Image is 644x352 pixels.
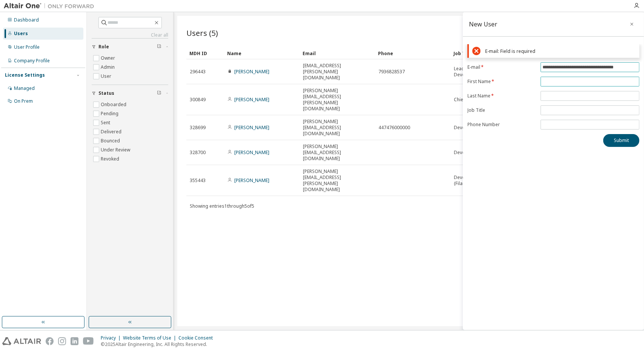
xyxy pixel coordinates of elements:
[467,107,536,113] label: Job Title
[157,90,161,96] span: Clear filter
[14,98,33,104] div: On Prem
[101,127,123,136] label: Delivered
[190,203,254,209] span: Showing entries 1 through 5 of 5
[190,150,206,156] span: 328700
[467,79,536,85] label: First Name
[190,125,206,131] span: 328699
[234,96,269,103] a: [PERSON_NAME]
[14,44,40,50] div: User Profile
[234,149,269,156] a: [PERSON_NAME]
[454,174,523,187] span: Development Engineer (Filament Winding Wizard)
[378,47,447,59] div: Phone
[234,177,269,184] a: [PERSON_NAME]
[454,150,503,156] span: Development Engineer
[71,337,78,345] img: linkedin.svg
[92,85,168,102] button: Status
[190,69,206,75] span: 296443
[189,47,221,59] div: MDH ID
[101,54,117,63] label: Owner
[378,69,405,75] span: 7936828537
[98,44,109,50] span: Role
[467,93,536,99] label: Last Name
[14,31,28,37] div: Users
[4,2,98,10] img: Altair One
[101,72,113,81] label: User
[303,144,372,162] span: [PERSON_NAME][EMAIL_ADDRESS][DOMAIN_NAME]
[178,335,217,341] div: Cookie Consent
[157,44,161,50] span: Clear filter
[101,63,116,72] label: Admin
[92,39,168,55] button: Role
[303,63,372,81] span: [EMAIL_ADDRESS][PERSON_NAME][DOMAIN_NAME]
[101,100,128,109] label: Onboarded
[101,145,132,154] label: Under Review
[14,17,39,23] div: Dashboard
[186,28,218,38] span: Users (5)
[101,154,121,164] label: Revoked
[14,58,50,64] div: Company Profile
[454,66,523,78] span: Lead Engineer - Research and Development
[485,48,636,54] div: E-mail: Field is required
[190,97,206,103] span: 300849
[234,124,269,131] a: [PERSON_NAME]
[123,335,178,341] div: Website Terms of Use
[83,337,94,345] img: youtube.svg
[454,125,503,131] span: Development Engineer
[303,88,372,112] span: [PERSON_NAME][EMAIL_ADDRESS][PERSON_NAME][DOMAIN_NAME]
[378,125,410,131] span: 447476000000
[467,64,536,70] label: E-mail
[2,337,41,345] img: altair_logo.svg
[14,85,35,91] div: Managed
[92,32,168,38] a: Clear all
[101,118,112,127] label: Sent
[303,47,372,59] div: Email
[454,97,500,103] span: Chief Strategy Officer
[603,134,639,147] button: Submit
[303,119,372,137] span: [PERSON_NAME][EMAIL_ADDRESS][DOMAIN_NAME]
[453,47,523,59] div: Job Title
[98,90,114,96] span: Status
[101,109,120,118] label: Pending
[5,72,45,78] div: License Settings
[469,21,497,27] div: New User
[101,335,123,341] div: Privacy
[101,136,121,145] label: Bounced
[58,337,66,345] img: instagram.svg
[46,337,54,345] img: facebook.svg
[467,122,536,128] label: Phone Number
[234,68,269,75] a: [PERSON_NAME]
[101,341,217,347] p: © 2025 Altair Engineering, Inc. All Rights Reserved.
[227,47,297,59] div: Name
[190,178,206,184] span: 355443
[303,168,372,193] span: [PERSON_NAME][EMAIL_ADDRESS][PERSON_NAME][DOMAIN_NAME]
